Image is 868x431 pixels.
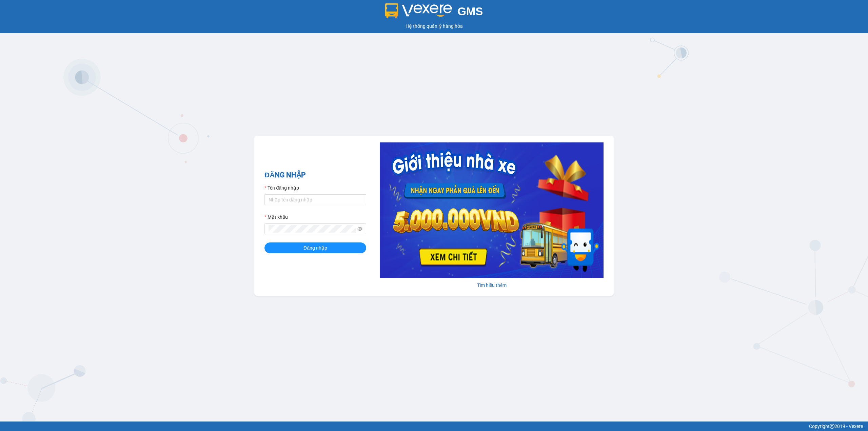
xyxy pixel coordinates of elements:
[830,424,834,429] span: copyright
[457,5,483,18] span: GMS
[2,22,866,30] div: Hệ thống quản lý hàng hóa
[264,184,299,192] label: Tên đăng nhập
[380,142,604,278] img: banner-0
[303,244,327,252] span: Đăng nhập
[5,423,863,430] div: Copyright 2019 - Vexere
[269,225,356,233] input: Mật khẩu
[357,227,362,231] span: eye-invisible
[264,242,366,253] button: Đăng nhập
[385,10,483,16] a: GMS
[264,194,366,205] input: Tên đăng nhập
[380,281,604,289] div: Tìm hiểu thêm
[264,170,366,181] h2: ĐĂNG NHẬP
[264,213,288,221] label: Mật khẩu
[385,3,452,18] img: logo 2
